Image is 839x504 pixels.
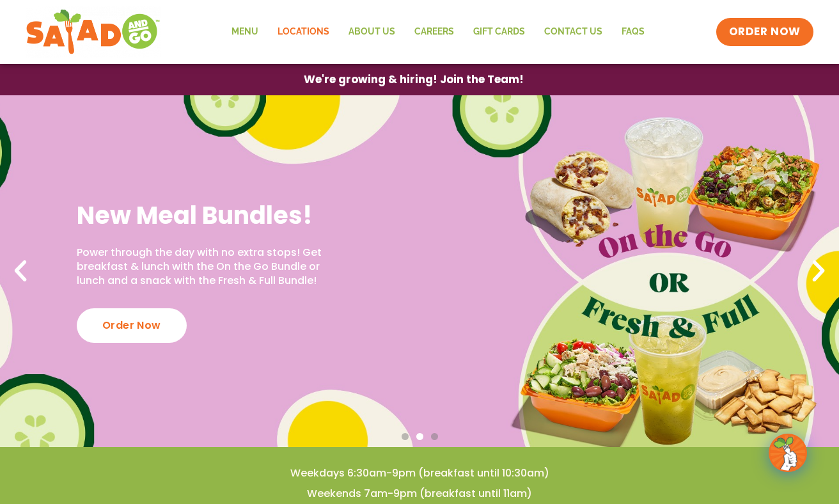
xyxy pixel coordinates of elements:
[416,433,423,440] span: Go to slide 2
[77,200,328,231] h2: New Meal Bundles!
[268,17,339,47] a: Locations
[77,246,328,288] p: Power through the day with no extra stops! Get breakfast & lunch with the On the Go Bundle or lun...
[339,17,405,47] a: About Us
[612,17,654,47] a: FAQs
[431,433,438,440] span: Go to slide 3
[26,487,813,501] h4: Weekends 7am-9pm (breakfast until 11am)
[6,257,35,285] div: Previous slide
[535,17,612,47] a: Contact Us
[304,74,524,85] span: We're growing & hiring! Join the Team!
[285,65,543,95] a: We're growing & hiring! Join the Team!
[77,308,187,343] div: Order Now
[402,433,409,440] span: Go to slide 1
[222,17,654,47] nav: Menu
[26,6,161,58] img: new-SAG-logo-768×292
[716,18,813,46] a: ORDER NOW
[729,24,801,40] span: ORDER NOW
[26,466,813,480] h4: Weekdays 6:30am-9pm (breakfast until 10:30am)
[804,257,833,285] div: Next slide
[770,435,806,471] img: wpChatIcon
[222,17,268,47] a: Menu
[405,17,464,47] a: Careers
[464,17,535,47] a: GIFT CARDS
